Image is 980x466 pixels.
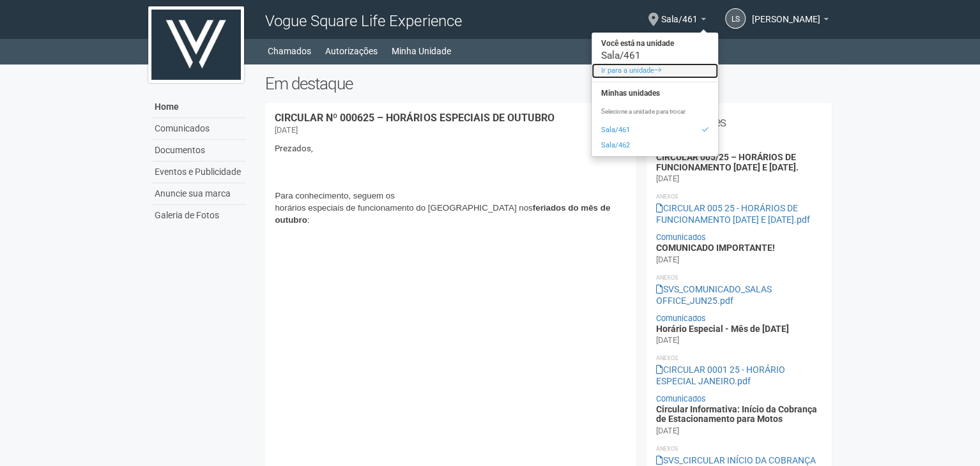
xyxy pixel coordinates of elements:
[655,352,822,364] li: Anexos
[655,152,798,172] a: CIRCULAR 005/25 – HORÁRIOS DE FUNCIONAMENTO [DATE] E [DATE].
[151,96,246,118] a: Home
[592,63,718,79] a: Ir para a unidade
[655,243,774,253] a: COMUNICADO IMPORTANTE!
[265,12,461,30] span: Vogue Square Life Experience
[592,107,718,116] p: Selecione a unidade para trocar
[655,173,678,184] div: [DATE]
[275,124,298,136] div: [DATE]
[655,394,705,403] a: Comunicados
[752,16,829,26] a: [PERSON_NAME]
[592,36,718,51] strong: Você está na unidade
[592,51,718,60] div: Sala/461
[275,112,554,124] a: CIRCULAR Nº 000625 – HORÁRIOS ESPECIAIS DE OUTUBRO
[275,144,313,153] span: Prezados,
[655,425,678,437] div: [DATE]
[151,205,246,226] a: Galeria de Fotos
[752,2,820,24] span: Luciana Silveira Da Gama Lopes
[268,42,311,60] a: Chamados
[655,272,822,283] li: Anexos
[655,203,809,225] a: CIRCULAR 005 25 - HORÁRIOS DE FUNCIONAMENTO [DATE] E [DATE].pdf
[151,183,246,205] a: Anuncie sua marca
[655,254,678,266] div: [DATE]
[655,284,771,306] a: SVS_COMUNICADO_SALAS OFFICE_JUN25.pdf
[592,123,718,138] a: Sala/461
[655,313,705,323] a: Comunicados
[655,404,816,424] a: Circular Informativa: Início da Cobrança de Estacionamento para Motos
[265,74,832,93] h2: Em destaque
[325,42,378,60] a: Autorizações
[148,6,244,83] img: logo.jpg
[655,365,785,386] a: CIRCULAR 0001 25 - HORÁRIO ESPECIAL JANEIRO.pdf
[661,2,698,24] span: Sala/461
[275,203,610,225] b: feriados do mês de outubro
[655,232,705,242] a: Comunicados
[392,42,451,60] a: Minha Unidade
[655,191,822,202] li: Anexos
[655,334,678,346] div: [DATE]
[725,8,746,29] a: LS
[151,162,246,183] a: Eventos e Publicidade
[151,140,246,162] a: Documentos
[275,191,610,225] span: Para conhecimento, seguem os horários especiais de funcionamento do [GEOGRAPHIC_DATA] nos :
[151,118,246,140] a: Comunicados
[592,138,718,153] a: Sala/462
[592,86,718,101] strong: Minhas unidades
[655,443,822,455] li: Anexos
[661,16,706,26] a: Sala/461
[655,112,822,132] h2: Mais recentes
[655,324,788,334] a: Horário Especial - Mês de [DATE]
